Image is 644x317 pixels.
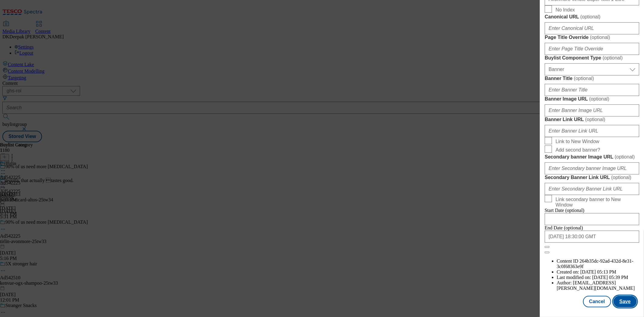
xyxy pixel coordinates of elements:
[585,117,605,122] span: ( optional )
[545,208,585,213] span: Start Date (optional)
[545,14,639,20] label: Canonical URL
[589,96,609,101] span: ( optional )
[545,117,639,123] label: Banner Link URL
[556,147,600,153] span: Add second banner?
[545,104,639,117] input: Enter Banner Image URL
[545,162,639,175] input: Enter Secondary banner Image URL
[611,175,631,180] span: ( optional )
[545,225,583,230] span: End Date (optional)
[592,275,628,280] span: [DATE] 05:39 PM
[545,231,639,243] input: Enter Date
[557,269,639,275] li: Created on:
[545,75,639,82] label: Banner Title
[574,76,594,81] span: ( optional )
[545,183,639,195] input: Enter Secondary Banner Link URL
[545,55,639,61] label: Buylist Component Type
[583,296,611,307] button: Cancel
[545,246,549,248] button: Close
[557,275,639,280] li: Last modified on:
[545,154,639,160] label: Secondary banner Image URL
[614,296,637,307] button: Save
[615,154,635,159] span: ( optional )
[557,258,633,269] span: 264b35dc-92ad-432d-8e31-3c0f68363e9f
[545,34,639,40] label: Page Title Override
[557,280,639,291] li: Author:
[556,197,637,208] span: Link secondary banner to New Window
[580,269,616,274] span: [DATE] 05:13 PM
[603,55,623,60] span: ( optional )
[556,139,599,144] span: Link to New Window
[545,213,639,225] input: Enter Date
[545,84,639,96] input: Enter Banner Title
[545,175,639,181] label: Secondary Banner Link URL
[545,43,639,55] input: Enter Page Title Override
[545,96,639,102] label: Banner Image URL
[580,14,601,19] span: ( optional )
[590,35,610,40] span: ( optional )
[545,125,639,137] input: Enter Banner Link URL
[556,7,575,13] span: No Index
[545,22,639,34] input: Enter Canonical URL
[557,280,635,291] span: [EMAIL_ADDRESS][PERSON_NAME][DOMAIN_NAME]
[557,258,639,269] li: Content ID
